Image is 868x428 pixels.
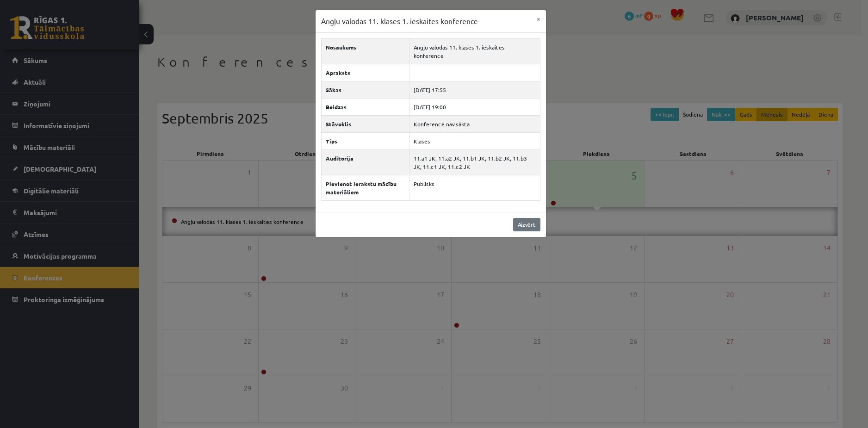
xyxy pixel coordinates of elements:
a: Aizvērt [513,218,540,231]
td: [DATE] 19:00 [409,98,540,115]
th: Pievienot ierakstu mācību materiāliem [321,175,409,200]
th: Beidzas [321,98,409,115]
button: × [531,10,546,28]
th: Auditorija [321,149,409,175]
th: Stāvoklis [321,115,409,132]
th: Sākas [321,81,409,98]
th: Apraksts [321,64,409,81]
th: Tips [321,132,409,149]
td: Publisks [409,175,540,200]
th: Nosaukums [321,38,409,64]
td: [DATE] 17:55 [409,81,540,98]
td: Klases [409,132,540,149]
h3: Angļu valodas 11. klases 1. ieskaites konference [321,16,478,27]
td: Angļu valodas 11. klases 1. ieskaites konference [409,38,540,64]
td: Konference nav sākta [409,115,540,132]
td: 11.a1 JK, 11.a2 JK, 11.b1 JK, 11.b2 JK, 11.b3 JK, 11.c1 JK, 11.c2 JK [409,149,540,175]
